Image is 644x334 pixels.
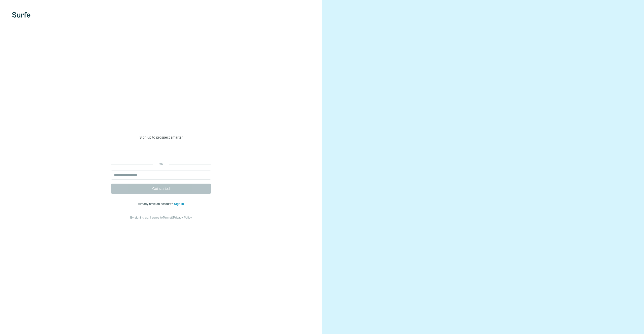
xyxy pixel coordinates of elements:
[111,114,211,134] h1: Welcome to [GEOGRAPHIC_DATA]
[153,162,169,166] p: or
[138,202,174,206] span: Already have an account?
[163,216,171,219] a: Terms
[174,202,184,206] a: Sign in
[111,135,211,140] p: Sign up to prospect smarter
[173,216,192,219] a: Privacy Policy
[108,147,214,158] iframe: Sign in with Google Button
[130,216,192,219] span: By signing up, I agree to &
[12,12,30,18] img: Surfe's logo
